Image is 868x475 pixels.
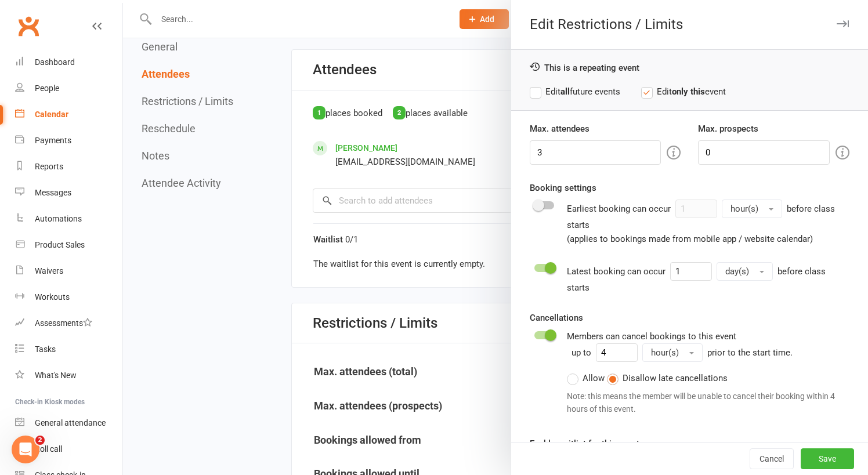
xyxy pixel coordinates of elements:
div: Workouts [35,292,70,302]
label: Max. attendees [530,122,589,136]
div: What's New [35,371,77,380]
label: Max. prospects [698,122,758,136]
div: Latest booking can occur [567,262,849,295]
div: Tasks [35,345,56,354]
a: Clubworx [14,12,43,41]
label: Disallow late cancellations [607,371,728,385]
a: Calendar [15,101,122,128]
label: Edit event [641,85,726,99]
div: Calendar [35,110,68,119]
a: People [15,75,122,101]
strong: only this [672,86,705,97]
label: Allow [567,371,605,385]
a: Waivers [15,258,122,284]
div: Assessments [35,318,92,328]
a: Roll call [15,436,122,462]
div: People [35,84,59,93]
a: What's New [15,362,122,389]
label: Cancellations [530,311,583,325]
div: Waivers [35,266,63,275]
div: Dashboard [35,57,75,67]
div: Note: this means the member will be unable to cancel their booking within 4 hours of this event. [567,390,849,416]
label: Enable waitlist for this event [530,437,639,451]
span: hour(s) [651,347,679,358]
a: Product Sales [15,232,122,258]
button: hour(s) [722,200,782,218]
strong: all [560,86,570,97]
a: Assessments [15,310,122,336]
div: Payments [35,136,71,145]
span: before class starts (applies to bookings made from mobile app / website calendar) [567,204,835,244]
div: Product Sales [35,240,85,249]
div: This is a repeating event [530,61,849,73]
a: Tasks [15,336,122,362]
span: hour(s) [730,204,758,214]
button: day(s) [717,262,773,281]
button: Cancel [750,448,794,469]
span: day(s) [725,266,749,277]
div: Edit Restrictions / Limits [511,16,868,32]
a: Workouts [15,284,122,310]
a: Messages [15,180,122,206]
label: Edit future events [530,85,620,99]
button: Save [801,448,854,469]
iframe: Intercom live chat [12,436,39,463]
div: Members can cancel bookings to this event [567,329,849,420]
div: General attendance [35,418,106,427]
span: prior to the start time. [707,347,793,358]
a: General attendance kiosk mode [15,410,122,436]
div: up to [572,343,703,362]
a: Automations [15,206,122,232]
span: 2 [35,436,45,445]
div: Earliest booking can occur [567,200,849,246]
a: Dashboard [15,49,122,75]
div: Automations [35,214,82,223]
a: Reports [15,154,122,180]
label: Booking settings [530,181,596,195]
div: Roll call [35,444,62,454]
button: hour(s) [642,343,703,362]
div: Reports [35,162,63,171]
div: Messages [35,188,71,197]
a: Payments [15,128,122,154]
